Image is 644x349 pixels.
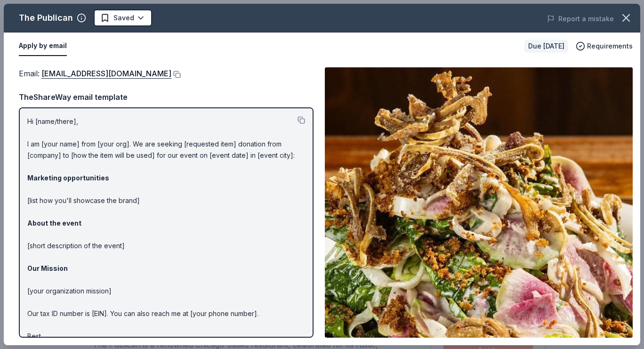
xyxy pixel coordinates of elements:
span: Saved [113,12,134,24]
img: Image for The Publican [325,67,633,338]
button: Saved [94,9,152,26]
div: Due [DATE] [524,40,568,53]
button: Report a mistake [547,13,614,24]
button: Apply by email [19,36,67,56]
a: [EMAIL_ADDRESS][DOMAIN_NAME] [41,67,171,80]
button: Requirements [576,41,633,52]
strong: About the event [27,219,81,227]
span: Requirements [587,41,633,52]
div: The Publican [19,10,73,25]
span: Email : [19,69,171,78]
strong: Our Mission [27,264,68,272]
strong: Marketing opportunities [27,174,109,182]
div: TheShareWay email template [19,91,314,103]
